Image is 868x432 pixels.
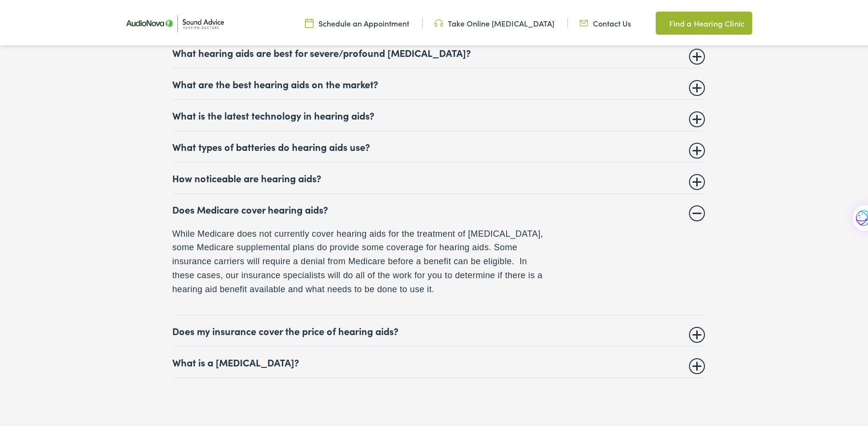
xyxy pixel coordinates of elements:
summary: How noticeable are hearing aids? [172,170,703,182]
summary: Does my insurance cover the price of hearing aids? [172,323,703,335]
img: Map pin icon in a unique green color, indicating location-related features or services. [656,15,664,27]
img: Calendar icon in a unique green color, symbolizing scheduling or date-related features. [305,16,314,27]
a: Take Online [MEDICAL_DATA] [434,16,554,27]
summary: What is a [MEDICAL_DATA]? [172,354,703,366]
img: Icon representing mail communication in a unique green color, indicative of contact or communicat... [579,16,588,27]
summary: What is the latest technology in hearing aids? [172,108,703,119]
a: Contact Us [579,16,631,27]
summary: What hearing aids are best for severe/profound [MEDICAL_DATA]? [172,45,703,56]
a: Schedule an Appointment [305,16,409,27]
a: Find a Hearing Clinic [656,10,752,33]
summary: Does Medicare cover hearing aids? [172,202,703,213]
img: Headphone icon in a unique green color, suggesting audio-related services or features. [434,16,443,27]
summary: What are the best hearing aids on the market? [172,76,703,88]
summary: What types of batteries do hearing aids use? [172,139,703,150]
span: While Medicare does not currently cover hearing aids for the treatment of [MEDICAL_DATA], some Me... [172,227,543,292]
